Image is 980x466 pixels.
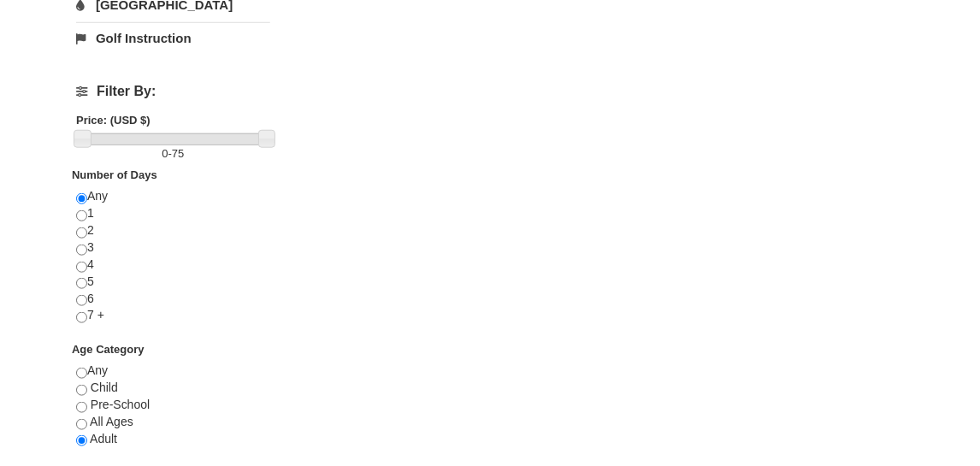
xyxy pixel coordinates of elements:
strong: Number of Days [72,168,157,181]
span: Pre-School [91,398,150,411]
span: 0 [162,147,168,160]
strong: Price: (USD $) [76,114,151,127]
span: 75 [172,147,184,160]
span: All Ages [90,415,133,428]
span: Child [91,380,118,394]
label: - [76,145,270,162]
h4: Filter By: [76,84,270,99]
strong: Age Category [72,343,145,356]
span: Adult [90,432,117,445]
a: Golf Instruction [76,22,270,54]
div: Any [76,363,270,464]
div: Any 1 2 3 4 5 6 7 + [76,188,270,341]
